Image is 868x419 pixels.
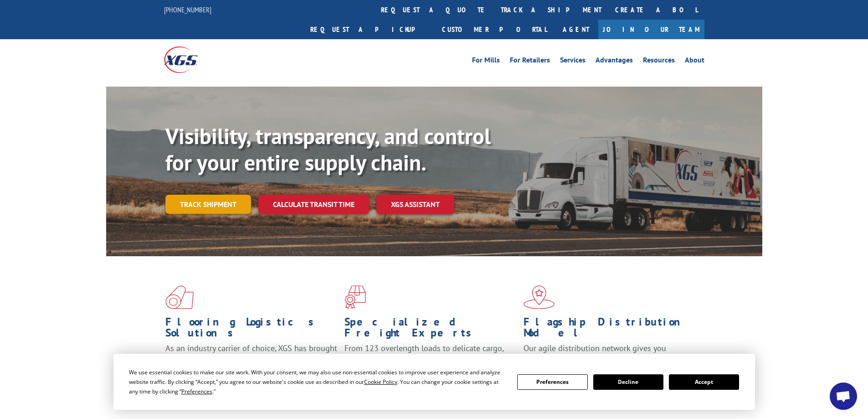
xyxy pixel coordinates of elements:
h1: Specialized Freight Experts [344,316,517,343]
img: xgs-icon-flagship-distribution-model-red [524,285,555,309]
a: For Mills [472,57,500,67]
a: About [685,57,704,67]
a: Join Our Team [598,20,704,39]
a: Calculate transit time [258,195,369,214]
a: Services [560,57,586,67]
a: Agent [554,20,598,39]
button: Decline [593,374,663,390]
span: Our agile distribution network gives you nationwide inventory management on demand. [524,343,691,364]
a: XGS ASSISTANT [376,195,454,214]
span: As an industry carrier of choice, XGS has brought innovation and dedication to flooring logistics... [165,343,337,375]
div: We use essential cookies to make our site work. With your consent, we may also use non-essential ... [129,367,506,396]
h1: Flooring Logistics Solutions [165,316,338,343]
p: From 123 overlength loads to delicate cargo, our experienced staff knows the best way to move you... [344,343,517,383]
a: For Retailers [510,57,550,67]
a: Request a pickup [303,20,435,39]
a: Customer Portal [435,20,554,39]
button: Accept [669,374,739,390]
a: Advantages [596,57,633,67]
div: Open chat [830,383,857,410]
div: Cookie Consent Prompt [113,354,755,410]
a: [PHONE_NUMBER] [164,5,211,14]
a: Track shipment [165,195,251,214]
button: Preferences [517,374,587,390]
img: xgs-icon-focused-on-flooring-red [344,285,366,309]
span: Preferences [181,388,212,395]
span: Cookie Policy [364,378,397,386]
img: xgs-icon-total-supply-chain-intelligence-red [165,285,194,309]
b: Visibility, transparency, and control for your entire supply chain. [165,122,491,176]
h1: Flagship Distribution Model [524,316,696,343]
a: Resources [643,57,675,67]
